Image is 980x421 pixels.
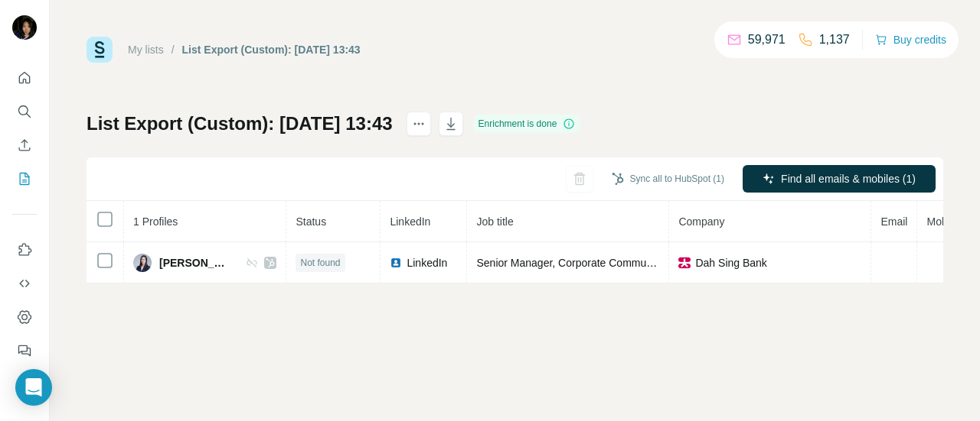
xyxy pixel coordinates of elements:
[171,42,175,57] li: /
[743,165,936,193] button: Find all emails & mobiles (1)
[87,112,393,136] h1: List Export (Custom): [DATE] 13:43
[476,257,724,269] span: Senior Manager, Corporate Communications & ESG
[678,215,724,228] span: Company
[12,236,37,264] button: Use Surfe on LinkedIn
[678,257,691,269] img: company-logo
[12,15,37,40] img: Avatar
[182,42,361,57] div: List Export (Custom): [DATE] 13:43
[695,255,766,270] span: Dah Sing Bank
[407,255,447,270] span: LinkedIn
[880,215,907,228] span: Email
[300,256,340,270] span: Not found
[159,255,230,270] span: [PERSON_NAME]
[133,254,152,272] img: Avatar
[12,165,37,193] button: My lists
[87,37,113,63] img: Surfe Logo
[133,215,178,228] span: 1 Profiles
[781,171,916,186] span: Find all emails & mobiles (1)
[926,215,958,228] span: Mobile
[390,215,430,228] span: LinkedIn
[12,303,37,331] button: Dashboard
[12,131,37,159] button: Enrich CSV
[748,31,786,49] p: 59,971
[128,44,164,56] a: My lists
[875,29,946,50] button: Buy credits
[296,215,326,228] span: Status
[474,115,580,133] div: Enrichment is done
[390,257,402,269] img: LinkedIn logo
[407,112,431,136] button: actions
[12,64,37,92] button: Quick start
[12,337,37,364] button: Feedback
[601,167,735,190] button: Sync all to HubSpot (1)
[476,215,513,228] span: Job title
[12,98,37,125] button: Search
[12,270,37,297] button: Use Surfe API
[15,369,52,406] div: Open Intercom Messenger
[819,31,850,49] p: 1,137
